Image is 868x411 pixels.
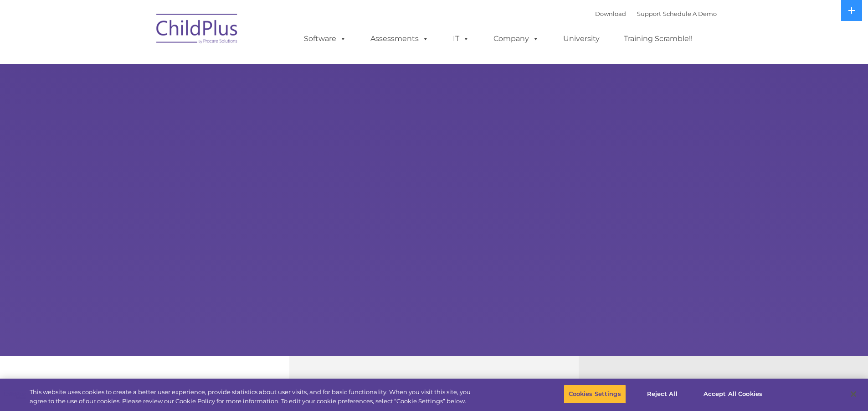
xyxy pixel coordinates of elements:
a: Support [637,10,661,17]
button: Close [843,384,863,404]
div: This website uses cookies to create a better user experience, provide statistics about user visit... [30,388,478,406]
a: Assessments [361,30,438,48]
button: Cookies Settings [564,385,626,404]
a: University [554,30,609,48]
font: | [595,10,717,17]
button: Accept All Cookies [699,385,767,404]
button: Reject All [634,385,691,404]
a: IT [444,30,478,48]
a: Software [295,30,355,48]
a: Company [484,30,548,48]
a: Schedule A Demo [663,10,717,17]
a: Download [595,10,626,17]
a: Training Scramble!! [615,30,702,48]
img: ChildPlus by Procare Solutions [152,7,243,53]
